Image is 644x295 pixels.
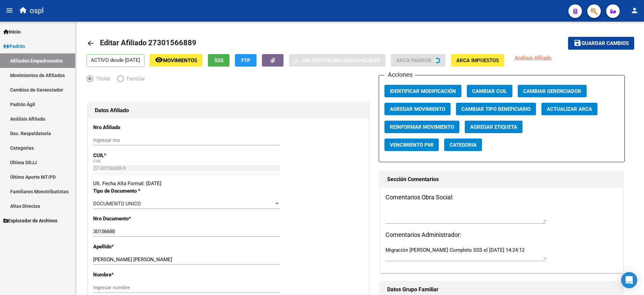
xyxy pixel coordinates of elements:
button: Actualizar ARCA [541,103,597,115]
button: FTP [235,54,257,67]
p: Apellido [93,243,175,250]
button: Cambiar CUIL [467,85,512,97]
mat-icon: person [630,6,639,15]
span: ARCA Impuestos [456,57,499,64]
button: Cambiar Gerenciador [518,85,587,97]
button: SSS [208,54,230,67]
span: Categoria [450,142,477,148]
span: Análisis Afiliado [515,55,552,61]
p: CUIL [93,152,175,159]
span: Vencimiento PMI [390,142,433,148]
span: Identificar Modificación [390,88,456,94]
button: Movimientos [150,54,203,67]
span: ARCA Padrón [396,57,431,64]
span: Guardar cambios [582,41,629,47]
span: Cambiar CUIL [472,88,507,94]
span: Agregar Movimiento [390,106,445,112]
h3: Comentarios Obra Social: [385,193,618,202]
p: ACTIVO desde [DATE] [86,54,144,67]
span: Movimientos [163,57,197,64]
button: ARCA Padrón [391,54,446,67]
span: Sin Certificado Discapacidad [302,57,380,64]
span: Actualizar ARCA [547,106,592,112]
span: Titular [93,75,110,82]
p: Nro Afiliado [93,124,175,131]
button: ARCA Impuestos [451,54,504,67]
h1: Sección Comentarios [387,174,616,185]
mat-icon: arrow_back [86,39,95,47]
span: Inicio [3,28,21,35]
button: Identificar Modificación [384,85,461,97]
span: Explorador de Archivos [3,217,57,224]
div: Open Intercom Messenger [621,272,637,288]
mat-radio-group: Elija una opción [86,77,152,83]
span: Reinformar Movimiento [390,124,454,130]
span: Editar Afiliado 27301566889 [100,39,196,47]
h3: Comentarios Administrador: [385,230,618,240]
span: FTP [241,57,250,64]
span: Cambiar Gerenciador [523,88,581,94]
span: DOCUMENTO UNICO [93,201,141,207]
h3: Acciones [384,70,415,79]
button: Vencimiento PMI [384,139,439,151]
span: Cambiar Tipo Beneficiario [461,106,531,112]
span: Agregar Etiqueta [470,124,517,130]
button: Sin Certificado Discapacidad [289,54,385,67]
p: Nombre [93,271,175,278]
button: Agregar Etiqueta [465,121,522,133]
h1: Datos Afiliado [95,105,362,116]
div: Ult. Fecha Alta Formal: [DATE] [93,180,364,187]
button: Cambiar Tipo Beneficiario [456,103,536,115]
button: Guardar cambios [568,37,634,49]
span: Familiar [124,75,145,82]
span: SSS [214,57,223,64]
mat-icon: menu [5,6,14,15]
button: Reinformar Movimiento [384,121,459,133]
button: Agregar Movimiento [384,103,451,115]
mat-icon: remove_red_eye [155,56,163,64]
span: ospl [30,3,44,18]
p: Nro Documento [93,215,175,222]
mat-icon: save [573,39,582,47]
button: Categoria [444,139,482,151]
span: Padrón [3,43,25,50]
h1: Datos Grupo Familiar [387,284,616,295]
p: Tipo de Documento * [93,187,175,195]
